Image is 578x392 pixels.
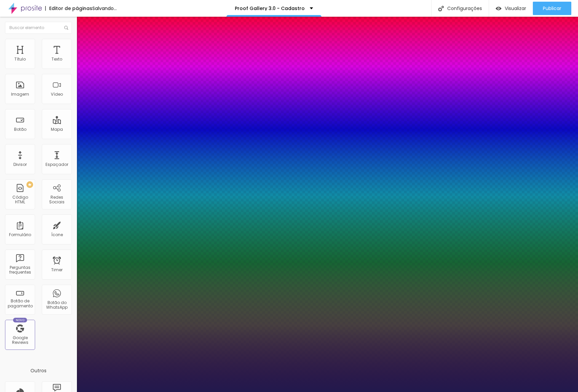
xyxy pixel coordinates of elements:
div: Botão de pagamento [7,299,33,308]
span: Publicar [543,6,561,11]
button: Publicar [533,2,571,15]
div: Texto [52,57,62,62]
div: Salvando... [92,6,117,11]
img: Icone [438,6,444,11]
img: view-1.svg [496,6,501,11]
div: Redes Sociais [43,195,70,205]
div: Código HTML [7,195,33,205]
div: Formulário [9,232,31,237]
div: Timer [51,268,63,272]
div: Botão [14,127,26,132]
div: Perguntas frequentes [7,265,33,275]
img: Icone [64,26,68,30]
div: Espaçador [45,162,68,167]
button: Visualizar [489,2,533,15]
div: Ícone [51,232,63,237]
span: Visualizar [505,6,526,11]
div: Vídeo [51,92,63,97]
div: Botão do WhatsApp [43,300,70,310]
div: Título [14,57,26,62]
div: Google Reviews [7,335,33,345]
div: Imagem [11,92,29,97]
div: Novo [13,318,27,322]
div: Divisor [13,162,27,167]
div: Editor de páginas [45,6,92,11]
div: Mapa [51,127,63,132]
input: Buscar elemento [5,22,72,34]
p: Proof Gallery 3.0 - Cadastro [235,6,305,11]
